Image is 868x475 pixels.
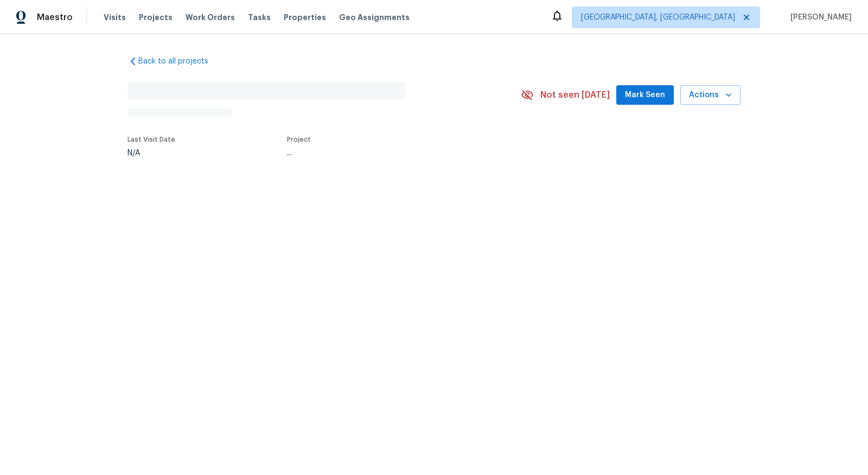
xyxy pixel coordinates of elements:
[37,12,73,23] span: Maestro
[786,12,852,23] span: [PERSON_NAME]
[284,12,326,23] span: Properties
[616,85,674,105] button: Mark Seen
[139,12,173,23] span: Projects
[625,88,665,102] span: Mark Seen
[127,56,232,67] a: Back to all projects
[248,14,271,21] span: Tasks
[127,136,175,143] span: Last Visit Date
[581,12,735,23] span: [GEOGRAPHIC_DATA], [GEOGRAPHIC_DATA]
[127,149,175,157] div: N/A
[689,88,732,102] span: Actions
[339,12,410,23] span: Geo Assignments
[104,12,126,23] span: Visits
[287,136,311,143] span: Project
[186,12,235,23] span: Work Orders
[680,85,741,105] button: Actions
[540,90,610,100] span: Not seen [DATE]
[287,149,495,157] div: ...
